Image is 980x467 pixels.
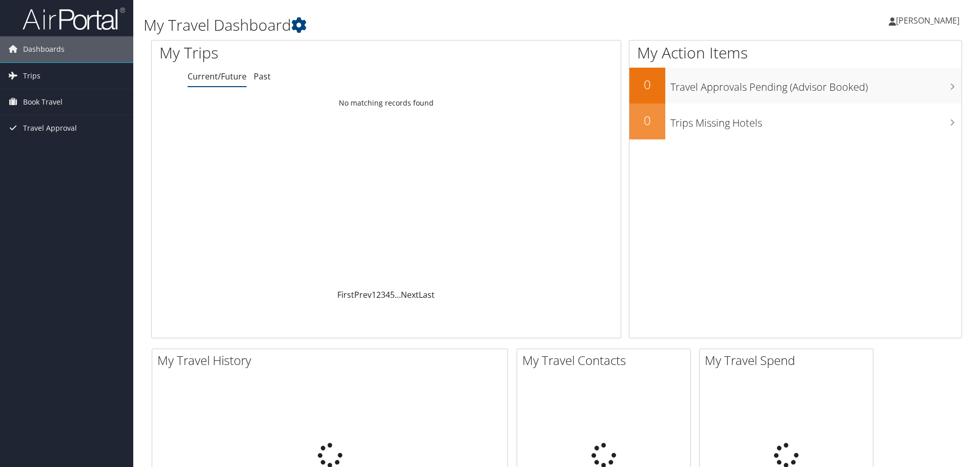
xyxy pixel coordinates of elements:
a: 0Trips Missing Hotels [629,104,962,139]
h2: My Travel History [157,352,507,369]
a: 2 [376,289,381,300]
a: Current/Future [188,71,247,82]
span: … [395,289,401,300]
h3: Travel Approvals Pending (Advisor Booked) [670,75,962,94]
a: 4 [385,289,390,300]
h1: My Action Items [629,42,962,64]
a: Past [254,71,271,82]
span: Book Travel [23,89,63,115]
h3: Trips Missing Hotels [670,111,962,130]
img: airportal-logo.png [23,7,125,31]
span: Travel Approval [23,115,77,141]
a: Next [401,289,419,300]
span: [PERSON_NAME] [896,15,959,26]
a: [PERSON_NAME] [889,5,970,36]
span: Dashboards [23,36,65,62]
h2: 0 [629,76,665,93]
h1: My Trips [159,42,418,64]
a: 0Travel Approvals Pending (Advisor Booked) [629,68,962,104]
a: Last [419,289,435,300]
a: 3 [381,289,385,300]
a: First [337,289,354,300]
td: No matching records found [152,94,621,112]
h1: My Travel Dashboard [144,14,695,36]
a: 1 [372,289,376,300]
span: Trips [23,63,40,89]
h2: My Travel Spend [705,352,873,369]
h2: 0 [629,112,665,129]
h2: My Travel Contacts [522,352,690,369]
a: Prev [354,289,372,300]
a: 5 [390,289,395,300]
